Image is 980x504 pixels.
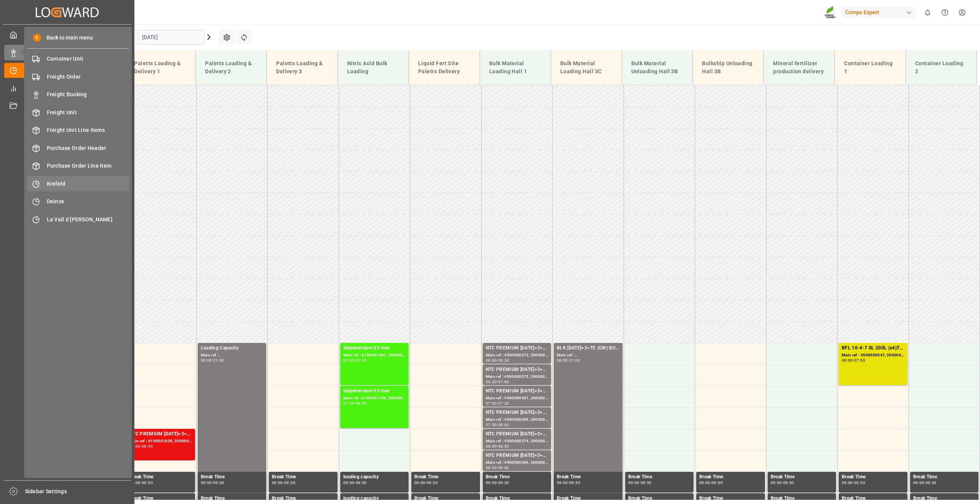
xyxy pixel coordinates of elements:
[486,402,497,405] div: 07:00
[201,473,263,481] div: Break Time
[486,366,548,374] div: NTC PREMIUM [DATE]+3+TE BULK
[343,395,406,402] div: Main ref : 6100001748, 2000001450
[498,481,509,484] div: 09:30
[557,495,619,502] div: Break Time
[27,194,129,209] a: Deinze
[486,473,548,481] div: Break Time
[414,473,477,481] div: Break Time
[628,481,639,484] div: 09:00
[557,473,619,481] div: Break Time
[497,380,498,384] div: -
[568,481,569,484] div: -
[343,473,406,481] div: loading capacity
[142,445,153,448] div: 08:45
[201,352,263,359] div: Main ref : ,
[497,445,498,448] div: -
[568,359,569,362] div: -
[202,56,260,79] div: Paletts Loading & Delivery 2
[853,359,854,362] div: -
[27,158,129,173] a: Purchase Order Line Item
[213,481,224,484] div: 09:30
[771,481,782,484] div: 09:00
[842,473,904,481] div: Break Time
[486,423,497,427] div: 07:30
[414,481,425,484] div: 09:00
[129,481,141,484] div: 09:00
[344,56,402,79] div: Nitric Acid Bulk Loading
[486,374,548,380] div: Main ref : 4500000375, 2000000279
[47,91,129,99] span: Freight Booking
[25,488,131,496] span: Sidebar Settings
[129,495,192,502] div: Break Time
[27,69,129,84] a: Freight Order
[343,387,406,395] div: Salpetersäure 53 lose
[212,359,213,362] div: -
[354,402,355,405] div: -
[343,359,354,362] div: 06:00
[27,51,129,66] a: Container Unit
[498,359,509,362] div: 06:30
[343,402,354,405] div: 07:00
[486,409,548,417] div: NTC PREMIUM [DATE]+3+TE BULK
[569,359,580,362] div: 21:00
[497,423,498,427] div: -
[569,481,580,484] div: 09:30
[497,481,498,484] div: -
[486,452,548,460] div: NTC PREMIUM [DATE]+3+TE BULK
[925,481,937,484] div: 09:30
[356,359,367,362] div: 07:00
[771,473,833,481] div: Break Time
[783,481,794,484] div: 09:30
[486,417,548,423] div: Main ref : 4500000369, 2000000279
[486,352,548,359] div: Main ref : 4500000373, 2000000279
[47,55,129,63] span: Container Unit
[498,466,509,469] div: 09:00
[781,481,783,484] div: -
[913,473,976,481] div: Break Time
[4,27,130,42] a: My Cockpit
[27,123,129,138] a: Freight Unit Line Items
[486,344,548,352] div: NTC PREMIUM [DATE]+3+TE BULK
[27,212,129,227] a: La Vall d [PERSON_NAME]
[486,395,548,402] div: Main ref : 4500000367, 2000000279
[356,481,367,484] div: 09:30
[628,495,691,502] div: Break Time
[498,445,509,448] div: 08:30
[498,380,509,384] div: 07:00
[854,359,865,362] div: 07:00
[425,481,427,484] div: -
[854,481,865,484] div: 09:30
[853,481,854,484] div: -
[272,495,334,502] div: Break Time
[47,126,129,134] span: Freight Unit Line Items
[27,176,129,191] a: Krefeld
[486,359,497,362] div: 06:00
[842,344,904,352] div: BFL 10-4-7 SL 200L (x4)TW ISPM;BFL 34 SL 27-0-0 +TE 200L (x4) TW;BFL Costi SL 20L (x48) D,A,CH,EN...
[498,402,509,405] div: 07:30
[201,359,212,362] div: 06:00
[47,144,129,152] span: Purchase Order Header
[842,495,904,502] div: Break Time
[710,481,712,484] div: -
[912,56,970,79] div: Container Loading 2
[628,56,687,79] div: Bulk Material Unloading Hall 3B
[273,56,331,79] div: Paletts Loading & Delivery 3
[272,481,283,484] div: 09:00
[354,359,355,362] div: -
[129,438,192,445] div: Main ref : 6100001830, 2000000347
[841,56,899,79] div: Container Loading 1
[27,105,129,120] a: Freight Unit
[354,481,355,484] div: -
[557,344,619,352] div: BLK [DATE]+2+TE (GW) BULK
[27,140,129,155] a: Purchase Order Header
[486,460,548,466] div: Main ref : 4500000366, 2000000279
[201,495,263,502] div: Break Time
[486,430,548,438] div: NTC PREMIUM [DATE]+3+TE BULK
[486,380,497,384] div: 06:30
[699,473,762,481] div: Break Time
[913,481,924,484] div: 09:00
[283,481,284,484] div: -
[343,352,406,359] div: Main ref : 6100001662, 2000001410
[201,344,263,352] div: Loading Capacity
[343,495,406,502] div: loading capacity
